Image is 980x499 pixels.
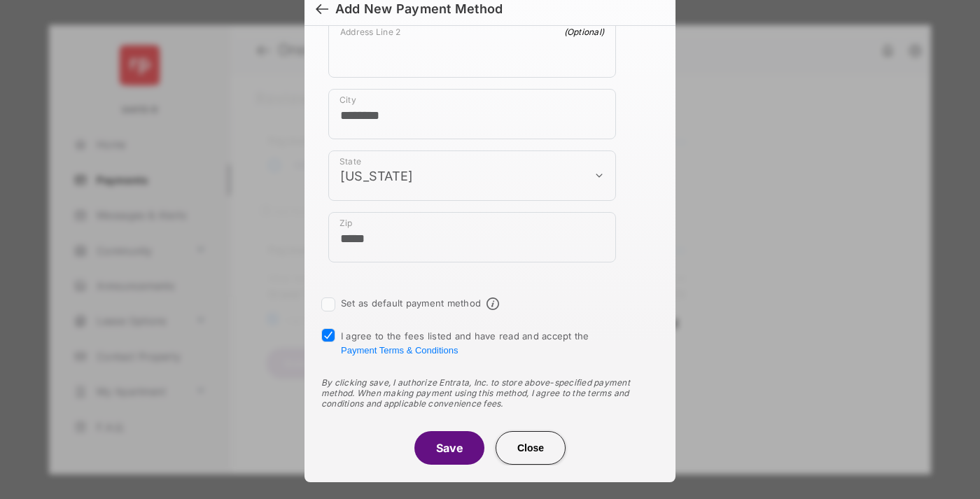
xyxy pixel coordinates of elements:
[328,89,616,139] div: payment_method_screening[postal_addresses][locality]
[341,297,481,309] label: Set as default payment method
[328,150,616,201] div: payment_method_screening[postal_addresses][administrativeArea]
[341,330,589,356] span: I agree to the fees listed and have read and accept the
[328,20,616,78] div: payment_method_screening[postal_addresses][addressLine2]
[328,212,616,262] div: payment_method_screening[postal_addresses][postalCode]
[341,345,458,356] button: I agree to the fees listed and have read and accept the
[496,431,566,465] button: Close
[321,377,659,409] div: By clicking save, I authorize Entrata, Inc. to store above-specified payment method. When making ...
[335,1,503,17] div: Add New Payment Method
[414,431,484,465] button: Save
[486,297,499,310] span: Default payment method info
